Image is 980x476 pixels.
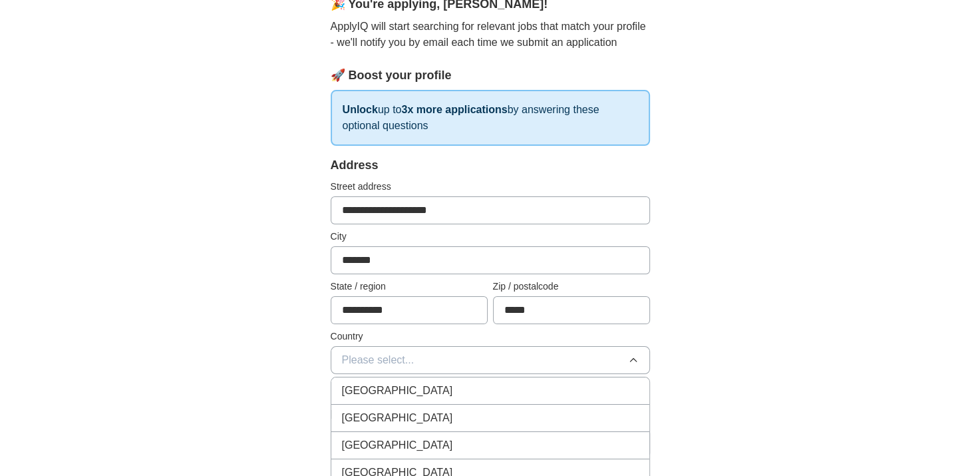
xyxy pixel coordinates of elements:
[343,104,378,115] strong: Unlock
[331,67,650,85] div: 🚀 Boost your profile
[342,410,453,426] span: [GEOGRAPHIC_DATA]
[342,383,453,399] span: [GEOGRAPHIC_DATA]
[331,230,650,244] label: City
[331,156,650,174] div: Address
[331,330,650,344] label: Country
[331,280,488,294] label: State / region
[331,19,650,51] p: ApplyIQ will start searching for relevant jobs that match your profile - we'll notify you by emai...
[401,104,507,115] strong: 3x more applications
[493,280,650,294] label: Zip / postalcode
[331,90,650,146] p: up to by answering these optional questions
[342,352,414,368] span: Please select...
[331,180,650,194] label: Street address
[331,346,650,374] button: Please select...
[342,437,453,453] span: [GEOGRAPHIC_DATA]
